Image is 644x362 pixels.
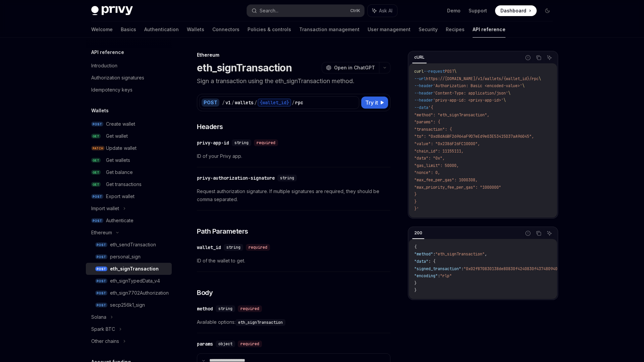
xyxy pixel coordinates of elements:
[91,48,124,56] h5: API reference
[106,120,135,128] div: Create wallet
[144,21,179,38] a: Authentication
[414,251,433,257] span: "method"
[414,69,424,74] span: curl
[110,277,160,285] div: eth_signTypedData_v4
[469,7,487,14] a: Support
[91,337,119,345] div: Other chains
[91,229,112,237] div: Ethereum
[238,305,262,312] div: required
[295,99,303,106] div: rpc
[86,239,172,251] a: POSTeth_sendTransaction
[414,259,428,264] span: "data"
[91,194,103,199] span: POST
[280,175,294,181] span: string
[412,53,427,61] div: cURL
[426,76,539,81] span: https://[DOMAIN_NAME]/v1/wallets/{wallet_id}/rpc
[86,72,172,84] a: Authorization signatures
[106,144,137,152] div: Update wallet
[428,105,433,110] span: '{
[414,98,433,103] span: --header
[91,122,103,127] span: POST
[110,301,145,309] div: secp256k1_sign
[91,325,115,333] div: Spark BTC
[86,154,172,166] a: GETGet wallets
[495,5,537,16] a: Dashboard
[238,341,262,347] div: required
[539,76,541,81] span: \
[424,69,445,74] span: --request
[86,275,172,287] a: POSTeth_signTypedData_v4
[218,306,232,311] span: string
[95,279,107,284] span: POST
[503,98,506,103] span: \
[414,127,452,132] span: "transaction": {
[226,245,240,250] span: string
[106,156,130,164] div: Get wallets
[212,21,239,38] a: Connectors
[95,266,107,271] span: POST
[361,97,388,109] button: Try it
[414,83,433,88] span: --header
[545,53,554,62] button: Ask AI
[545,229,554,238] button: Ask AI
[218,341,232,347] span: object
[414,134,534,139] span: "to": "0xd8dA6BF26964aF9D7eEd9e03E53415D37aA96045",
[91,107,109,115] h5: Wallets
[365,99,378,107] span: Try it
[91,182,101,187] span: GET
[86,118,172,130] a: POSTCreate wallet
[414,112,489,118] span: "method": "eth_signTransaction",
[91,313,106,321] div: Solana
[440,273,452,279] span: "rlp"
[433,90,508,96] span: 'Content-Type: application/json'
[522,83,525,88] span: \
[414,163,459,168] span: "gas_limit": 50000,
[197,76,390,86] p: Sign a transaction using the eth_signTransaction method.
[110,253,141,261] div: personal_sign
[412,229,424,237] div: 200
[414,177,478,183] span: "max_fee_per_gas": 1000308,
[91,146,105,151] span: PATCH
[235,319,285,326] code: eth_signTransaction
[414,148,464,154] span: "chain_id": 11155111,
[542,5,553,16] button: Toggle dark mode
[414,105,428,110] span: --data
[91,86,132,94] div: Idempotency keys
[91,204,119,213] div: Import wallet
[414,185,501,190] span: "max_priority_fee_per_gas": "1000000"
[86,190,172,202] a: POSTExport wallet
[86,142,172,154] a: PATCHUpdate wallet
[225,99,231,106] div: v1
[485,251,487,257] span: ,
[350,8,360,13] span: Ctrl K
[95,242,107,247] span: POST
[248,21,291,38] a: Policies & controls
[414,281,417,286] span: }
[86,215,172,227] a: POSTAuthenticate
[86,178,172,190] a: GETGet transactions
[534,229,543,238] button: Copy the contents from the code block
[524,53,532,62] button: Report incorrect code
[379,7,392,14] span: Ask AI
[368,21,411,38] a: User management
[234,140,249,145] span: string
[299,21,360,38] a: Transaction management
[435,251,485,257] span: "eth_signTransaction"
[414,156,445,161] span: "data": "0x",
[187,21,204,38] a: Wallets
[91,62,117,70] div: Introduction
[414,141,480,146] span: "value": "0x2386F26FC10000",
[414,199,417,204] span: }
[86,130,172,142] a: GETGet wallet
[86,166,172,178] a: GETGet balance
[86,263,172,275] a: POSTeth_signTransaction
[222,99,225,106] div: /
[334,64,375,71] span: Open in ChatGPT
[260,7,278,15] div: Search...
[197,139,229,146] div: privy-app-id
[86,251,172,263] a: POSTpersonal_sign
[197,244,221,251] div: wallet_id
[197,175,275,181] div: privy-authorization-signature
[91,6,133,15] img: dark logo
[368,5,397,17] button: Ask AI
